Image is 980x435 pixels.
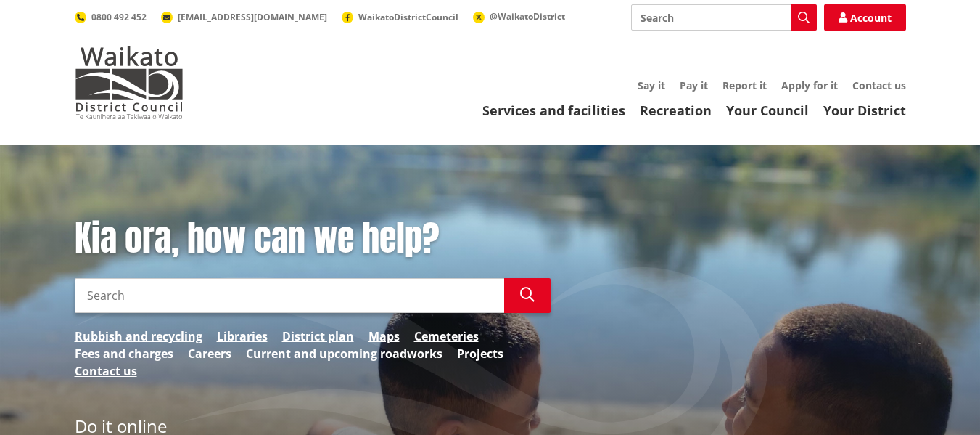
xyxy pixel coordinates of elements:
[217,328,268,345] a: Libraries
[188,345,231,362] a: Careers
[161,11,327,23] a: [EMAIL_ADDRESS][DOMAIN_NAME]
[640,102,712,119] a: Recreation
[282,328,354,345] a: District plan
[342,11,458,23] a: WaikatoDistrictCouncil
[457,345,503,362] a: Projects
[852,78,906,92] a: Contact us
[178,11,327,23] span: [EMAIL_ADDRESS][DOMAIN_NAME]
[75,218,551,260] h1: Kia ora, how can we help?
[638,78,665,92] a: Say it
[75,11,147,23] a: 0800 492 452
[473,10,565,23] a: @WaikatoDistrict
[414,328,479,345] a: Cemeteries
[75,46,184,119] img: Waikato District Council - Te Kaunihera aa Takiwaa o Waikato
[368,328,400,345] a: Maps
[91,11,147,23] span: 0800 492 452
[823,102,906,119] a: Your District
[75,362,137,380] a: Contact us
[75,328,202,345] a: Rubbish and recycling
[631,4,817,31] input: Search input
[722,78,767,92] a: Report it
[75,345,173,362] a: Fees and charges
[781,78,838,92] a: Apply for it
[726,102,809,119] a: Your Council
[482,102,625,119] a: Services and facilities
[824,4,906,31] a: Account
[246,345,442,362] a: Current and upcoming roadworks
[358,11,458,23] span: WaikatoDistrictCouncil
[75,278,504,313] input: Search input
[490,10,565,23] span: @WaikatoDistrict
[680,78,708,92] a: Pay it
